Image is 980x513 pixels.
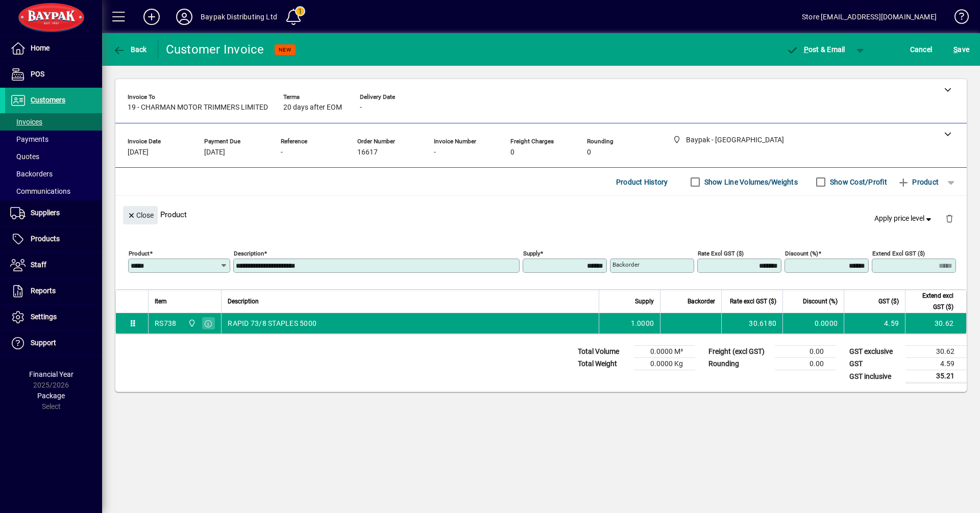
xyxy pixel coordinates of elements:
[688,296,715,307] span: Backorder
[201,9,277,25] div: Baypak Distributing Ltd
[786,45,845,54] span: ost & Email
[155,318,176,328] div: RS738
[510,148,514,157] span: 0
[844,358,905,370] td: GST
[5,200,102,226] a: Suppliers
[279,46,291,53] span: NEW
[5,330,102,356] a: Support
[634,346,695,358] td: 0.0000 M³
[357,148,378,157] span: 16617
[166,41,264,58] div: Customer Invoice
[31,70,44,78] span: POS
[10,170,53,178] span: Backorders
[951,40,972,59] button: Save
[113,45,147,54] span: Back
[612,261,640,268] mat-label: Backorder
[874,213,934,224] span: Apply price level
[5,131,102,148] a: Payments
[775,346,836,358] td: 0.00
[802,9,937,25] div: Store [EMAIL_ADDRESS][DOMAIN_NAME]
[5,278,102,304] a: Reports
[31,261,46,269] span: Staff
[523,250,540,257] mat-label: Supply
[947,2,967,35] a: Knowledge Base
[120,210,160,219] app-page-header-button: Close
[905,313,966,334] td: 30.62
[905,370,967,383] td: 35.21
[844,370,905,383] td: GST inclusive
[5,113,102,131] a: Invoices
[283,104,342,112] span: 20 days after EOM
[634,358,695,370] td: 0.0000 Kg
[5,252,102,278] a: Staff
[31,96,65,104] span: Customers
[703,346,775,358] td: Freight (excl GST)
[702,177,798,187] label: Show Line Volumes/Weights
[5,226,102,252] a: Products
[937,206,962,230] button: Delete
[31,235,60,243] span: Products
[5,62,102,87] a: POS
[937,214,962,223] app-page-header-button: Delete
[781,40,850,59] button: Post & Email
[905,358,967,370] td: 4.59
[698,250,744,257] mat-label: Rate excl GST ($)
[10,118,42,126] span: Invoices
[37,392,65,400] span: Package
[10,152,39,161] span: Quotes
[29,370,73,378] span: Financial Year
[953,41,969,58] span: ave
[775,358,836,370] td: 0.00
[123,206,158,224] button: Close
[728,318,776,328] div: 30.6180
[910,41,933,58] span: Cancel
[31,209,60,217] span: Suppliers
[31,44,50,52] span: Home
[10,187,70,195] span: Communications
[5,165,102,183] a: Backorders
[129,250,150,257] mat-label: Product
[908,40,935,59] button: Cancel
[5,148,102,165] a: Quotes
[228,318,316,328] span: RAPID 73/8 STAPLES 5000
[782,313,844,334] td: 0.0000
[5,36,102,61] a: Home
[803,296,838,307] span: Discount (%)
[703,358,775,370] td: Rounding
[844,313,905,334] td: 4.59
[115,196,967,233] div: Product
[155,296,167,307] span: Item
[5,183,102,200] a: Communications
[204,148,225,157] span: [DATE]
[185,318,197,329] span: Baypak - Onekawa
[128,104,268,112] span: 19 - CHARMAN MOTOR TRIMMERS LIMITED
[828,177,887,187] label: Show Cost/Profit
[228,296,259,307] span: Description
[872,250,925,257] mat-label: Extend excl GST ($)
[953,45,958,54] span: S
[31,339,56,347] span: Support
[573,358,634,370] td: Total Weight
[730,296,776,307] span: Rate excl GST ($)
[434,148,436,157] span: -
[804,45,808,54] span: P
[128,148,149,157] span: [DATE]
[281,148,283,157] span: -
[912,290,953,313] span: Extend excl GST ($)
[870,210,938,228] button: Apply price level
[897,174,939,190] span: Product
[102,40,158,59] app-page-header-button: Back
[587,148,591,157] span: 0
[135,8,168,26] button: Add
[168,8,201,26] button: Profile
[878,296,899,307] span: GST ($)
[905,346,967,358] td: 30.62
[360,104,362,112] span: -
[31,287,56,295] span: Reports
[234,250,264,257] mat-label: Description
[785,250,818,257] mat-label: Discount (%)
[573,346,634,358] td: Total Volume
[844,346,905,358] td: GST exclusive
[10,135,48,143] span: Payments
[31,313,57,321] span: Settings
